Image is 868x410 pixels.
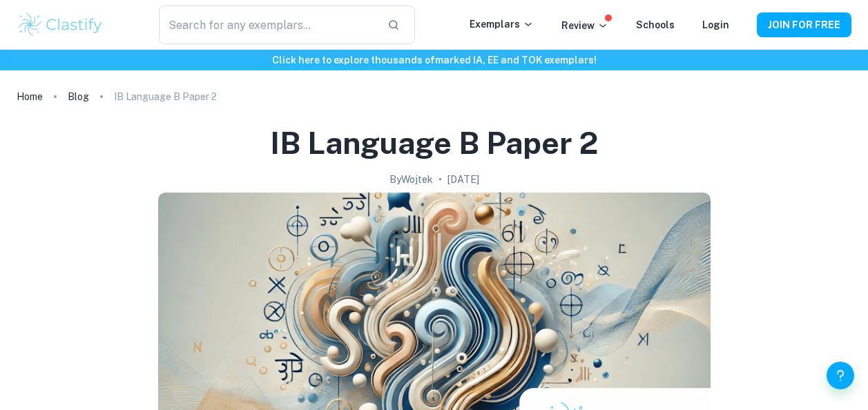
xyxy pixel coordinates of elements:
input: Search for any exemplars... [159,6,376,44]
button: JOIN FOR FREE [757,12,851,37]
a: Home [17,87,43,106]
p: Review [561,18,608,33]
p: • [438,172,442,187]
a: Schools [636,19,675,30]
button: Help and Feedback [827,362,854,389]
a: Login [702,19,729,30]
h1: IB Language B Paper 2 [270,123,598,164]
h2: [DATE] [447,172,479,187]
h2: By Wojtek [389,172,433,187]
p: Exemplars [470,17,534,32]
h6: Click here to explore thousands of marked IA, EE and TOK exemplars ! [3,52,865,68]
p: IB Language B Paper 2 [114,89,217,104]
a: Blog [68,87,89,106]
img: Clastify logo [17,11,104,39]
